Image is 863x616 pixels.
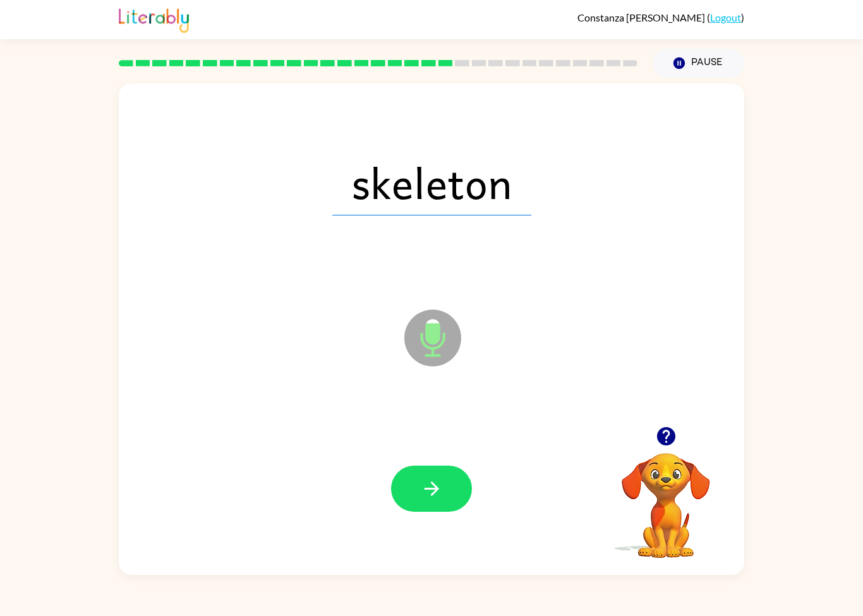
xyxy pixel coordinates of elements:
button: Pause [653,49,744,78]
span: skeleton [332,150,531,215]
img: Literably [119,5,189,33]
div: ( ) [577,11,744,23]
video: Your browser must support playing .mp4 files to use Literably. Please try using another browser. [603,433,729,560]
a: Logout [710,11,741,23]
span: Constanza [PERSON_NAME] [577,11,707,23]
